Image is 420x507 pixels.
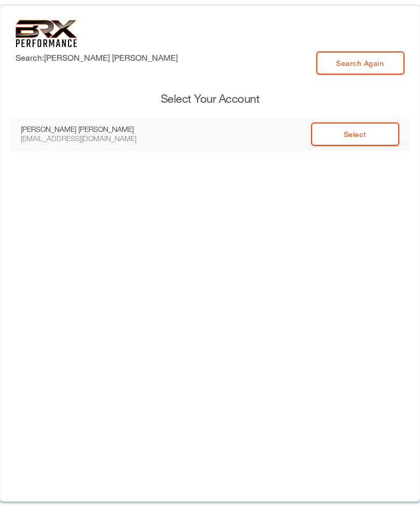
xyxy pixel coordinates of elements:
img: 6f7da32581c89ca25d665dc3aae533e4f14fe3ef_original.svg [16,20,77,47]
div: [EMAIL_ADDRESS][DOMAIN_NAME] [21,134,161,143]
h3: Select Your Account [10,91,410,107]
label: Search: [PERSON_NAME] [PERSON_NAME] [16,51,178,64]
div: [PERSON_NAME] [PERSON_NAME] [21,125,161,134]
a: Search Again [316,51,404,75]
a: Select [311,122,399,146]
